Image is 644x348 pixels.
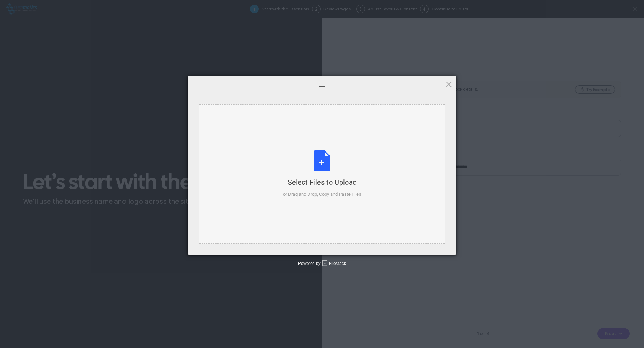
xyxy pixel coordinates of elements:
span: Help [16,5,31,11]
div: or Drag and Drop, Copy and Paste Files [283,191,361,198]
span: My Device [318,81,326,88]
div: Powered by Filestack [298,260,346,267]
div: Select Files to Upload [283,177,361,187]
span: Click here or hit ESC to close picker [445,80,453,88]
